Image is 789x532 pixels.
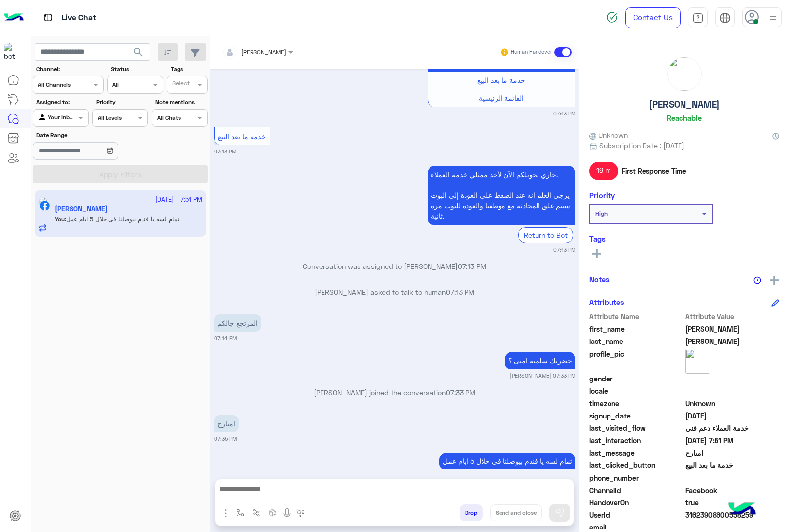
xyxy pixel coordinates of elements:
[296,509,304,517] img: make a call
[589,497,683,508] span: HandoverOn
[42,11,54,24] img: tab
[685,411,780,421] span: 2025-09-16T15:49:24.683Z
[649,99,720,110] h5: [PERSON_NAME]
[252,509,260,517] img: Trigger scenario
[625,7,681,28] a: Contact Us
[96,98,147,107] label: Priority
[281,507,293,519] img: send voice note
[232,504,249,521] button: select flow
[111,65,162,74] label: Status
[218,132,266,141] span: خدمة ما بعد البيع
[4,43,22,61] img: 713415422032625
[589,435,683,446] span: last_interaction
[214,334,237,342] small: 07:14 PM
[725,493,759,527] img: hulul-logo.png
[36,65,103,74] label: Channel:
[685,398,780,409] span: Unknown
[214,387,575,398] p: [PERSON_NAME] joined the conversation
[490,504,542,521] button: Send and close
[685,349,710,374] img: picture
[220,507,232,519] img: send attachment
[171,79,190,90] div: Select
[685,435,780,446] span: 2025-09-28T16:51:27.174Z
[606,11,618,23] img: spinner
[241,48,286,56] span: [PERSON_NAME]
[589,298,624,306] h6: Attributes
[595,210,608,217] b: High
[589,234,779,243] h6: Tags
[753,276,761,284] img: notes
[214,148,236,155] small: 07:13 PM
[249,504,265,521] button: Trigger scenario
[132,46,144,58] span: search
[589,423,683,433] span: last_visited_flow
[511,48,552,56] small: Human Handover
[36,131,147,140] label: Date Range
[685,473,780,483] span: null
[685,311,780,322] span: Attribute Value
[589,311,683,322] span: Attribute Name
[171,65,207,74] label: Tags
[589,349,683,372] span: profile_pic
[214,261,575,271] p: Conversation was assigned to [PERSON_NAME]
[589,510,683,520] span: UserId
[589,374,683,384] span: gender
[505,352,575,369] p: 28/9/2025, 7:33 PM
[439,453,575,470] p: 28/9/2025, 7:51 PM
[589,460,683,470] span: last_clicked_button
[685,324,780,334] span: Yousef
[589,386,683,396] span: locale
[446,288,474,296] span: 07:13 PM
[685,510,780,520] span: 31623908600558259
[589,162,618,180] span: 19 m
[458,262,486,270] span: 07:13 PM
[214,435,237,443] small: 07:35 PM
[555,508,565,518] img: send message
[668,57,701,91] img: picture
[589,398,683,409] span: timezone
[719,12,731,24] img: tab
[62,11,96,25] p: Live Chat
[4,7,24,28] img: Logo
[589,191,615,200] h6: Priority
[685,386,780,396] span: null
[553,110,575,117] small: 07:13 PM
[685,448,780,458] span: امبارح
[589,411,683,421] span: signup_date
[36,98,87,107] label: Assigned to:
[510,372,575,380] small: [PERSON_NAME] 07:33 PM
[518,227,573,243] div: Return to Bot
[33,165,208,183] button: Apply Filters
[214,287,575,297] p: [PERSON_NAME] asked to talk to human
[770,276,779,285] img: add
[599,140,684,151] span: Subscription Date : [DATE]
[622,166,686,176] span: First Response Time
[589,448,683,458] span: last_message
[236,509,244,517] img: select flow
[477,76,525,84] span: خدمة ما بعد البيع
[685,374,780,384] span: null
[479,94,524,102] span: القائمة الرئيسية
[667,114,702,122] h6: Reachable
[214,415,239,432] p: 28/9/2025, 7:35 PM
[155,98,206,107] label: Note mentions
[688,7,708,28] a: tab
[265,504,281,521] button: create order
[767,12,779,24] img: profile
[553,246,575,254] small: 07:13 PM
[685,336,780,346] span: Khalid
[214,314,261,332] p: 28/9/2025, 7:14 PM
[446,388,475,397] span: 07:33 PM
[685,423,780,433] span: خدمة العملاء دعم فني
[460,504,483,521] button: Drop
[589,336,683,346] span: last_name
[685,497,780,508] span: true
[685,485,780,495] span: 0
[126,43,150,65] button: search
[589,485,683,495] span: ChannelId
[428,166,575,225] p: 28/9/2025, 7:13 PM
[589,324,683,334] span: first_name
[589,473,683,483] span: phone_number
[589,275,610,284] h6: Notes
[589,130,628,140] span: Unknown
